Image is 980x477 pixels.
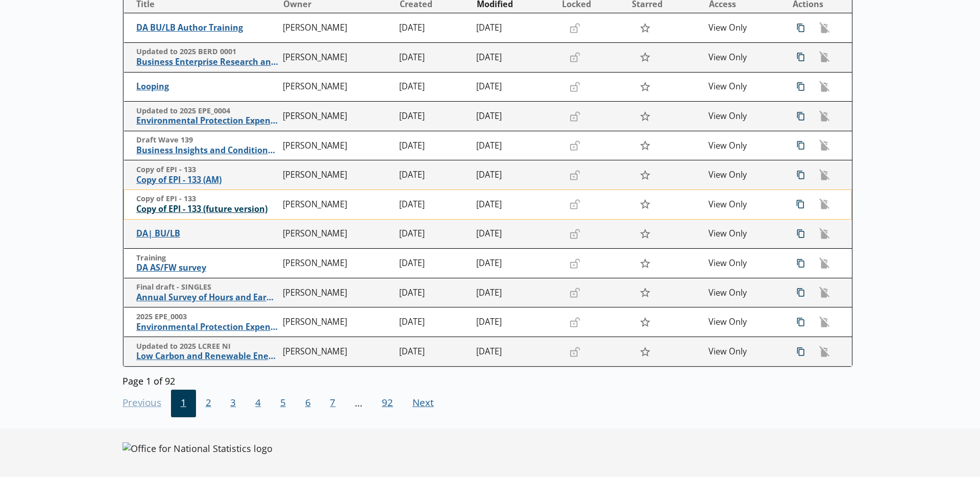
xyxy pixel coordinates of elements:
[321,390,346,417] button: 7
[136,175,278,185] span: Copy of EPI - 133 (AM)
[634,47,656,67] button: Star
[136,47,278,57] span: Updated to 2025 BERD 0001
[634,136,656,155] button: Star
[136,194,278,204] span: Copy of EPI - 133
[634,106,656,126] button: Star
[472,278,557,307] td: [DATE]
[395,131,472,160] td: [DATE]
[395,102,472,131] td: [DATE]
[279,160,395,190] td: [PERSON_NAME]
[395,160,472,190] td: [DATE]
[704,72,782,102] td: View Only
[472,190,557,220] td: [DATE]
[136,253,278,263] span: Training
[395,72,472,102] td: [DATE]
[136,322,278,332] span: Environmental Protection Expenditure
[704,43,782,73] td: View Only
[271,390,296,417] button: 5
[634,195,656,214] button: Star
[472,72,557,102] td: [DATE]
[472,337,557,367] td: [DATE]
[136,106,278,116] span: Updated to 2025 EPE_0004
[136,292,278,303] span: Annual Survey of Hours and Earnings ([PERSON_NAME])
[122,372,853,387] div: Page 1 of 92
[704,190,782,220] td: View Only
[472,131,557,160] td: [DATE]
[634,342,656,361] button: Star
[704,219,782,249] td: View Only
[279,13,395,43] td: [PERSON_NAME]
[296,390,321,417] button: 6
[246,390,271,417] button: 4
[196,390,221,417] button: 2
[279,337,395,367] td: [PERSON_NAME]
[395,249,472,278] td: [DATE]
[704,102,782,131] td: View Only
[279,307,395,337] td: [PERSON_NAME]
[171,390,196,417] button: 1
[279,190,395,220] td: [PERSON_NAME]
[136,228,278,239] span: DA| BU/LB
[136,204,278,214] span: Copy of EPI - 133 (future version)
[472,160,557,190] td: [DATE]
[395,43,472,73] td: [DATE]
[136,351,278,362] span: Low Carbon and Renewable Energy Economy Survey
[395,337,472,367] td: [DATE]
[136,81,278,92] span: Looping
[136,57,278,67] span: Business Enterprise Research and Development
[136,165,278,175] span: Copy of EPI - 133
[704,131,782,160] td: View Only
[136,312,278,322] span: 2025 EPE_0003
[704,278,782,307] td: View Only
[395,307,472,337] td: [DATE]
[136,342,278,351] span: Updated to 2025 LCREE NI
[395,190,472,220] td: [DATE]
[472,102,557,131] td: [DATE]
[279,249,395,278] td: [PERSON_NAME]
[220,390,246,417] button: 3
[634,224,656,244] button: Star
[472,13,557,43] td: [DATE]
[472,307,557,337] td: [DATE]
[472,219,557,249] td: [DATE]
[279,43,395,73] td: [PERSON_NAME]
[403,390,444,417] button: Next
[122,442,273,455] img: Office for National Statistics logo
[279,102,395,131] td: [PERSON_NAME]
[136,22,278,33] span: DA BU/LB Author Training
[704,249,782,278] td: View Only
[395,278,472,307] td: [DATE]
[279,219,395,249] td: [PERSON_NAME]
[279,278,395,307] td: [PERSON_NAME]
[395,13,472,43] td: [DATE]
[136,115,278,126] span: Environmental Protection Expenditure
[634,313,656,332] button: Star
[136,145,278,156] span: Business Insights and Conditions Survey (BICS)
[395,219,472,249] td: [DATE]
[634,283,656,302] button: Star
[136,282,278,292] span: Final draft - SINGLES
[136,135,278,145] span: Draft Wave 139
[472,43,557,73] td: [DATE]
[634,253,656,273] button: Star
[372,390,403,417] span: 92
[136,263,278,273] span: DA AS/FW survey
[704,13,782,43] td: View Only
[634,165,656,185] button: Star
[472,249,557,278] td: [DATE]
[634,77,656,97] button: Star
[279,72,395,102] td: [PERSON_NAME]
[345,390,372,417] li: ...
[634,18,656,38] button: Star
[704,160,782,190] td: View Only
[704,337,782,367] td: View Only
[279,131,395,160] td: [PERSON_NAME]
